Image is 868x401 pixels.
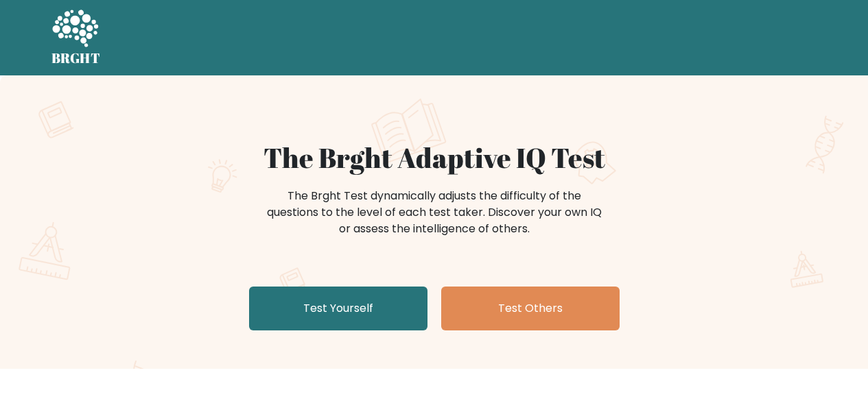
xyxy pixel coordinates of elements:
a: BRGHT [51,5,101,70]
h1: The Brght Adaptive IQ Test [99,141,769,174]
a: Test Others [441,287,620,330]
div: The Brght Test dynamically adjusts the difficulty of the questions to the level of each test take... [263,188,606,237]
h5: BRGHT [51,50,101,66]
a: Test Yourself [249,287,427,330]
